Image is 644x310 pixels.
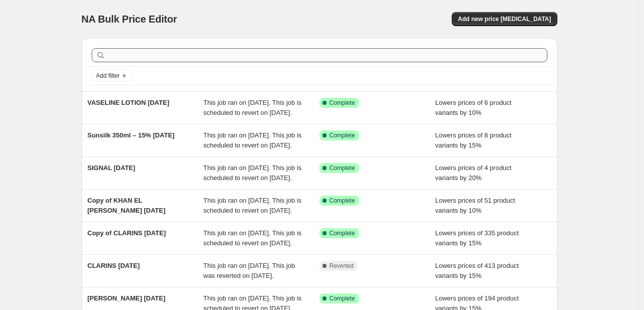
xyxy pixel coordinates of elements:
[203,197,301,214] span: This job ran on [DATE]. This job is scheduled to revert on [DATE].
[435,99,511,116] span: Lowers prices of 6 product variants by 10%
[435,197,515,214] span: Lowers prices of 51 product variants by 10%
[330,294,355,302] span: Complete
[82,14,177,25] span: NA Bulk Price Editor
[88,294,166,302] span: [PERSON_NAME] [DATE]
[203,164,301,182] span: This job ran on [DATE]. This job is scheduled to revert on [DATE].
[88,99,169,106] span: VASELINE LOTION [DATE]
[88,197,166,214] span: Copy of KHAN EL [PERSON_NAME] [DATE]
[203,131,301,149] span: This job ran on [DATE]. This job is scheduled to revert on [DATE].
[96,72,120,80] span: Add filter
[435,262,519,279] span: Lowers prices of 413 product variants by 15%
[203,262,295,279] span: This job ran on [DATE]. This job was reverted on [DATE].
[92,70,132,82] button: Add filter
[452,12,557,26] button: Add new price [MEDICAL_DATA]
[435,164,511,182] span: Lowers prices of 4 product variants by 20%
[88,229,166,237] span: Copy of CLARINS [DATE]
[330,262,354,270] span: Reverted
[88,262,140,269] span: CLARINS [DATE]
[330,164,355,172] span: Complete
[330,197,355,205] span: Complete
[330,131,355,139] span: Complete
[435,131,511,149] span: Lowers prices of 8 product variants by 15%
[435,229,519,247] span: Lowers prices of 335 product variants by 15%
[203,99,301,116] span: This job ran on [DATE]. This job is scheduled to revert on [DATE].
[203,229,301,247] span: This job ran on [DATE]. This job is scheduled to revert on [DATE].
[330,99,355,107] span: Complete
[458,15,551,23] span: Add new price [MEDICAL_DATA]
[88,131,175,139] span: Sunsilk 350ml – 15% [DATE]
[88,164,136,172] span: SIGNAL [DATE]
[330,229,355,237] span: Complete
